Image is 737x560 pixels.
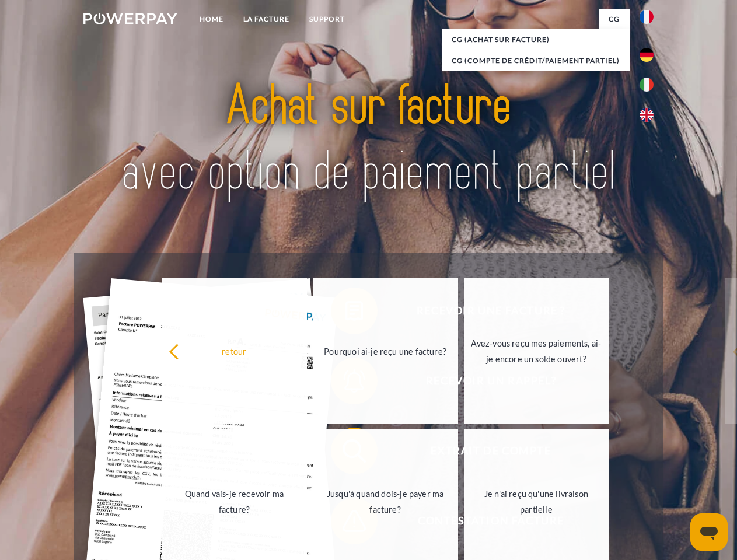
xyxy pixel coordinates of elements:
img: en [640,108,654,122]
div: Jusqu'à quand dois-je payer ma facture? [320,486,451,517]
a: CG (Compte de crédit/paiement partiel) [442,50,630,71]
a: CG (achat sur facture) [442,29,630,50]
iframe: Bouton de lancement de la fenêtre de messagerie [690,513,728,551]
div: Je n'ai reçu qu'une livraison partielle [471,486,602,517]
a: Support [299,9,355,30]
div: Pourquoi ai-je reçu une facture? [320,343,451,359]
img: title-powerpay_fr.svg [111,56,626,223]
a: CG [599,9,630,30]
img: it [640,78,654,92]
a: LA FACTURE [233,9,299,30]
div: Avez-vous reçu mes paiements, ai-je encore un solde ouvert? [471,335,602,367]
img: de [640,48,654,62]
a: Avez-vous reçu mes paiements, ai-je encore un solde ouvert? [464,278,609,424]
a: Home [190,9,233,30]
div: retour [169,343,300,359]
div: Quand vais-je recevoir ma facture? [169,486,300,517]
img: logo-powerpay-white.svg [83,13,177,24]
img: fr [640,10,654,24]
